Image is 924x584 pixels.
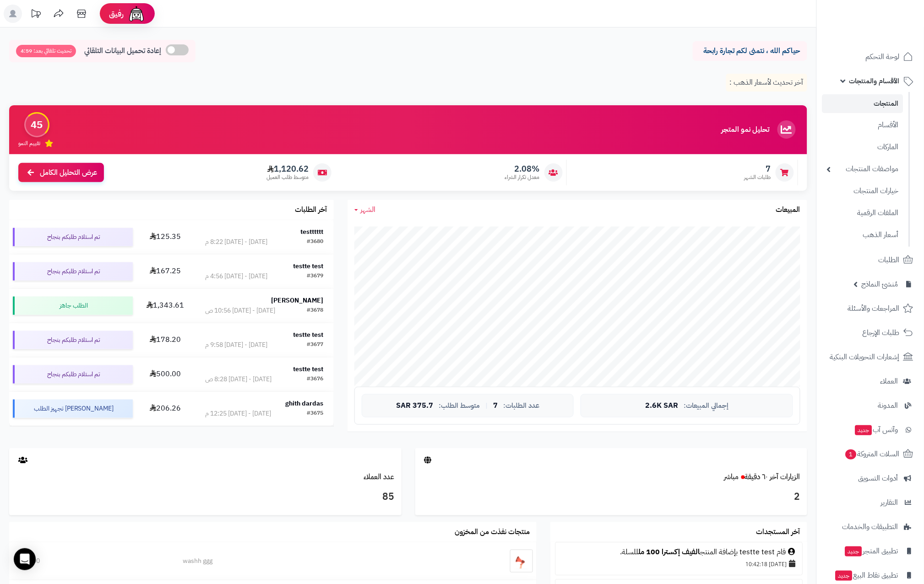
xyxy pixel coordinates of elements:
a: السلات المتروكة1 [822,443,919,465]
span: التطبيقات والخدمات [842,520,898,533]
a: الزيارات آخر ٦٠ دقيقةمباشر [724,471,800,482]
strong: testttttt [300,227,323,237]
span: متوسط طلب العميل [266,173,309,181]
strong: [PERSON_NAME] [271,296,323,305]
span: المراجعات والأسئلة [848,302,900,315]
span: طلبات الإرجاع [863,326,900,339]
span: تطبيق المتجر [844,545,898,557]
span: 7 [493,402,498,410]
div: [DATE] - [DATE] 12:25 م [205,409,271,418]
span: 1 [846,449,857,460]
a: المنتجات [822,94,903,113]
a: الفيف إكسترا 100 مل [638,546,700,557]
span: معدل تكرار الشراء [505,173,540,181]
span: إشعارات التحويلات البنكية [830,351,900,363]
span: عرض التحليل الكامل [40,168,97,178]
span: التقارير [881,496,898,509]
h3: المبيعات [776,206,800,214]
span: جديد [845,546,862,557]
div: تم استلام طلبكم بنجاح [13,262,133,281]
a: الطلبات [822,249,919,271]
a: المراجعات والأسئلة [822,297,919,319]
a: العملاء [822,370,919,392]
div: Open Intercom Messenger [14,548,36,570]
td: 500.00 [136,357,195,391]
td: 206.26 [136,392,195,426]
span: وآتس آب [854,423,898,436]
p: آخر تحديث لأسعار الذهب : [726,74,807,92]
span: مُنشئ النماذج [862,278,898,291]
a: عرض التحليل الكامل [18,163,104,183]
div: washh ggg [183,557,416,566]
a: تطبيق المتجرجديد [822,540,919,562]
div: #3677 [307,341,323,350]
span: الشهر [361,204,376,215]
a: وآتس آبجديد [822,419,919,441]
a: أدوات التسويق [822,467,919,489]
span: متوسط الطلب: [439,402,480,410]
span: الطلبات [879,254,900,266]
a: المدونة [822,395,919,416]
a: أسعار الذهب [822,225,903,245]
span: الأقسام والمنتجات [849,75,900,87]
a: الأقسام [822,115,903,135]
strong: testte test [293,261,323,271]
div: تم استلام طلبكم بنجاح [13,331,133,349]
a: مواصفات المنتجات [822,159,903,179]
div: #3676 [307,375,323,384]
div: [DATE] 10:42:18 [560,557,798,570]
a: تحديثات المنصة [24,5,47,25]
div: الطلب جاهز [13,297,133,315]
a: خيارات المنتجات [822,181,903,201]
a: عدد العملاء [364,471,395,482]
span: تحديث تلقائي بعد: 4:59 [16,45,76,57]
span: 2.08% [505,164,540,174]
span: طلبات الشهر [745,173,771,181]
span: 7 [745,164,771,174]
span: عدد الطلبات: [503,402,539,410]
span: رفيق [109,8,124,19]
img: ai-face.png [127,5,146,23]
div: تم استلام طلبكم بنجاح [13,365,133,384]
a: التطبيقات والخدمات [822,516,919,538]
div: 2.0000 [20,557,162,566]
h3: تحليل نمو المتجر [722,126,770,134]
div: [DATE] - [DATE] 4:56 م [205,272,267,281]
span: جديد [855,425,872,435]
span: المدونة [878,399,898,412]
td: 167.25 [136,254,195,288]
div: [PERSON_NAME] تجهيز الطلب [13,400,133,418]
div: قام testte test بإضافة المنتج للسلة. [560,547,798,557]
div: #3680 [307,238,323,247]
h3: 2 [422,489,801,505]
strong: testte test [293,330,323,340]
a: طلبات الإرجاع [822,322,919,344]
h3: آخر الطلبات [295,206,327,214]
div: #3678 [307,306,323,315]
div: [DATE] - [DATE] 8:28 ص [205,375,272,384]
td: 125.35 [136,220,195,254]
span: 375.7 SAR [396,402,433,410]
h3: 85 [16,489,395,505]
p: حياكم الله ، نتمنى لكم تجارة رابحة [700,46,800,56]
img: washh ggg [510,550,533,573]
td: 178.20 [136,323,195,357]
strong: ghith dardas [285,399,323,408]
span: إجمالي المبيعات: [684,402,728,410]
a: الملفات الرقمية [822,203,903,223]
div: #3679 [307,272,323,281]
span: السلات المتروكة [845,448,900,460]
span: أدوات التسويق [859,472,898,485]
div: [DATE] - [DATE] 8:22 م [205,238,267,247]
div: #3675 [307,409,323,418]
span: تقييم النمو [18,140,40,147]
a: إشعارات التحويلات البنكية [822,346,919,368]
span: لوحة التحكم [866,50,900,63]
span: تطبيق نقاط البيع [835,569,898,582]
span: | [485,402,488,409]
div: تم استلام طلبكم بنجاح [13,228,133,246]
strong: testte test [293,364,323,374]
a: الماركات [822,137,903,157]
div: [DATE] - [DATE] 10:56 ص [205,306,275,315]
span: جديد [836,571,853,581]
